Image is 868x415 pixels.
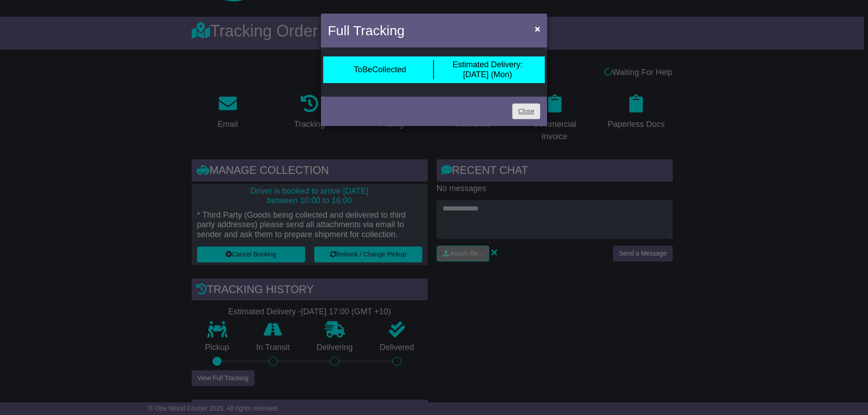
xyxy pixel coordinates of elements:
[530,19,545,38] button: Close
[512,103,540,119] a: Close
[354,65,406,75] div: ToBeCollected
[453,60,523,69] span: Estimated Delivery:
[328,20,405,41] h4: Full Tracking
[535,23,540,34] span: ×
[453,60,523,79] div: [DATE] (Mon)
